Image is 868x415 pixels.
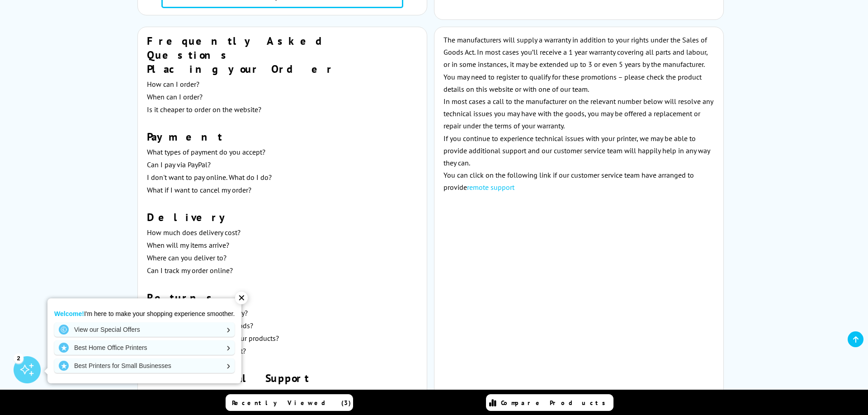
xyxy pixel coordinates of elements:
a: remote support [467,183,514,192]
h3: Placing your Order [147,62,418,76]
a: When can I order? [147,92,203,101]
span: Compare Products [501,399,610,407]
p: You can click on the following link if our customer service team have arranged to provide [443,169,714,193]
a: View our Special Offers [54,322,235,337]
span: Recently Viewed (3) [232,399,351,407]
h3: Payment [147,130,418,144]
a: I don't want to pay online. What do I do? [147,173,272,182]
a: Compare Products [486,394,613,411]
a: How can I order? [147,80,199,89]
p: In most cases a call to the manufacturer on the relevant number below will resolve any technical ... [443,95,714,132]
a: What types of payment do you accept? [147,147,265,156]
a: How do I get technical support? [147,389,246,398]
a: Best Printers for Small Businesses [54,358,235,373]
strong: Welcome! [54,310,84,317]
div: 2 [14,353,24,363]
p: I'm here to make your shopping experience smoother. [54,310,235,318]
a: Best Home Office Printers [54,340,235,355]
a: Is it cheaper to order on the website? [147,105,261,114]
h2: Frequently Asked Questions [147,34,418,62]
a: What if I want to cancel my order? [147,185,251,194]
a: When will my items arrive? [147,241,229,250]
p: If you continue to experience technical issues with your printer, we may be able to provide addit... [443,132,714,170]
h3: Technical Support [147,371,418,385]
a: Can I pay via PayPal? [147,160,211,169]
a: Recently Viewed (3) [226,394,353,411]
a: Can I track my order online? [147,266,233,275]
h3: Returns [147,291,418,305]
p: The manufacturers will supply a warranty in addition to your rights under the Sales of Goods Act.... [443,34,714,95]
h3: Delivery [147,210,418,224]
a: How much does delivery cost? [147,228,241,237]
div: ✕ [235,292,248,304]
a: Where can you deliver to? [147,253,226,262]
